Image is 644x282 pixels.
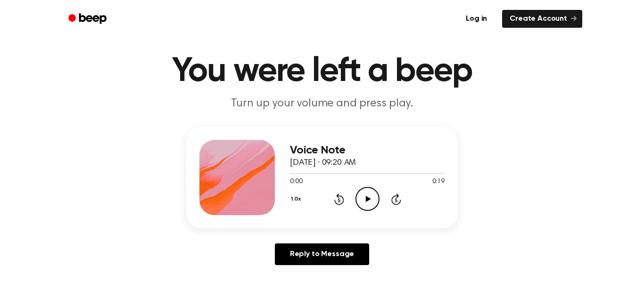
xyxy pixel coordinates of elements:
[290,177,302,187] span: 0:00
[141,96,503,112] p: Turn up your volume and press play.
[290,144,445,157] h3: Voice Note
[275,243,369,265] a: Reply to Message
[456,8,496,30] a: Log in
[432,177,445,187] span: 0:19
[290,191,304,207] button: 1.0x
[62,10,115,28] a: Beep
[290,159,356,167] span: [DATE] · 09:20 AM
[502,10,582,28] a: Create Account
[81,55,563,89] h1: You were left a beep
